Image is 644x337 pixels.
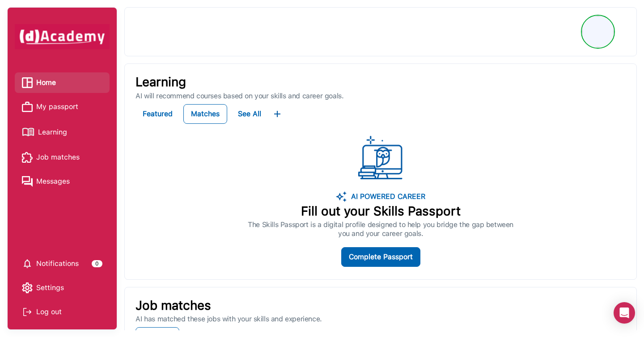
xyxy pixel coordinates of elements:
p: AI will recommend courses based on your skills and career goals. [136,92,626,101]
img: Learning icon [22,124,34,140]
img: Home icon [22,77,33,88]
img: Messages icon [22,176,33,187]
a: Job matches iconJob matches [22,151,102,164]
img: dAcademy [15,24,110,49]
p: AI has matched these jobs with your skills and experience. [136,315,626,324]
span: Notifications [36,257,79,270]
img: Log out [22,307,33,317]
div: See All [238,108,261,120]
a: Home iconHome [22,76,102,89]
div: Open Intercom Messenger [614,302,635,324]
div: 0 [92,260,102,267]
button: See All [231,104,268,124]
p: AI POWERED CAREER [347,191,425,202]
p: Job matches [136,298,626,313]
div: Featured [143,108,173,120]
img: setting [22,258,33,269]
a: Messages iconMessages [22,175,102,188]
span: My passport [36,100,78,114]
img: ... [358,136,403,181]
div: Matches [191,108,220,120]
button: Complete Passport [341,247,420,267]
p: The Skills Passport is a digital profile designed to help you bridge the gap between you and your... [248,220,513,238]
span: Home [36,76,56,89]
img: setting [22,282,33,293]
span: Messages [36,175,70,188]
a: Learning iconLearning [22,124,102,140]
img: ... [272,109,283,119]
p: Fill out your Skills Passport [248,204,513,219]
button: Matches [183,104,227,124]
img: Job matches icon [22,152,33,163]
span: Settings [36,281,64,295]
span: Learning [38,126,67,139]
img: Profile [582,16,614,47]
a: My passport iconMy passport [22,100,102,114]
div: Complete Passport [349,251,413,263]
div: Log out [22,305,102,319]
img: My passport icon [22,101,33,112]
span: Job matches [36,151,80,164]
p: Learning [136,75,626,90]
img: image [336,191,347,202]
button: Featured [136,104,180,124]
